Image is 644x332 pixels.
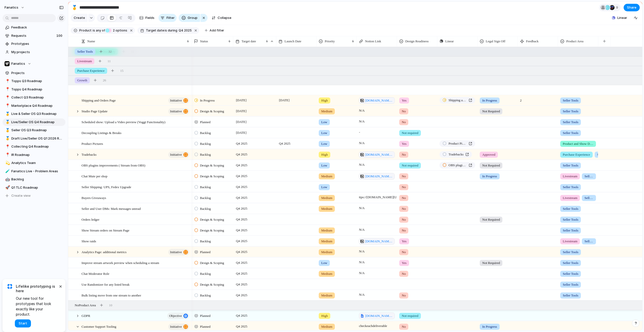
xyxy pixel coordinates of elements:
span: Purchase Experience [563,152,590,157]
span: Product Pictures [82,141,103,146]
span: Yes [402,260,407,265]
span: Target date [146,28,164,33]
button: 🧪 [5,169,10,174]
span: Q4 2025 [235,184,249,190]
span: Not Required [482,109,500,114]
span: Requests [11,33,55,38]
span: Scheduled show: Upload a Video preview (Voggt Functionality) [82,119,165,125]
span: Use Randomizer for any listed break [82,281,130,287]
span: No [402,120,406,125]
span: Fields [145,15,154,20]
span: Seller Tools [563,228,578,233]
a: 🥇Seller OS Q3 Roadmap [3,126,65,134]
span: Topps Q4 Roadmap [11,87,64,92]
a: 📍Collecting Q4 Roadmap [3,143,65,150]
a: 💫Analytics Team [3,159,65,167]
button: 🥇 [5,128,10,133]
span: Q4 2025 [235,206,249,212]
span: Q4 2025 [235,162,249,168]
span: Group [188,15,197,20]
button: 📍 [5,144,10,149]
span: N/A [357,258,397,265]
span: Legal Sign Off [486,39,505,44]
span: Medium [321,109,332,114]
span: 11 [107,59,111,64]
a: Tradebacks [439,151,472,158]
span: Seller Tools [563,120,578,125]
a: OBS plugins improvements ( Stream from OBS) [439,162,475,169]
span: Seller Tools [563,271,578,276]
span: Design & Scoping [200,163,224,168]
span: Seller Tools [563,185,578,190]
button: 🥇 [5,111,10,116]
span: Seller Tools [584,239,593,244]
div: 📍Collect Q3 Roadmap [3,94,65,101]
span: High [321,152,328,157]
span: Q4 2025 [235,216,249,222]
span: Seller Tools [563,217,578,222]
span: Chat Moderator Role [82,271,109,276]
span: Collect Q3 Roadmap [11,95,64,100]
span: Low [321,185,327,190]
div: 🤖 [5,177,9,182]
a: 🥇Live/Seller OS Q4 Roadmap [3,118,65,126]
span: Q4 2025 [235,238,249,244]
span: Fanatics Live - Problem Areas [11,169,64,174]
div: 📍Topps Q3 Roadmap [3,77,65,85]
span: Q4 2025 [235,271,249,277]
span: [DOMAIN_NAME][URL] [365,152,393,157]
span: Backlog [200,141,211,146]
span: Buyers Giveaways [82,195,106,201]
span: IR Roadmap [11,152,64,157]
span: Product Area [566,39,583,44]
span: Design Readiness [405,39,429,44]
span: Q4 2025 [235,260,249,266]
div: 📍 [5,95,9,101]
a: Feedback [3,24,65,31]
span: Planned [200,120,211,125]
span: Topps Q3 Roadmap [11,79,64,84]
span: Low [321,141,327,146]
button: 🥇 [5,120,10,125]
span: during [167,28,177,33]
span: 9 [616,5,620,10]
div: 🤖Backlog [3,176,65,183]
span: Decoupling Listings & Breaks [82,130,122,136]
button: initiative [168,323,189,330]
div: 🚀 [5,185,9,190]
span: No [402,195,406,201]
span: 2 [111,28,115,32]
button: Collapse [210,14,233,22]
span: Not required [402,163,418,168]
div: 📍 [5,103,9,109]
button: 📍 [5,103,10,108]
span: Product and Show Discovery [563,141,593,146]
span: Studio Page Update [82,108,107,114]
span: Projects [11,71,64,76]
span: Prototypes [11,41,64,46]
span: Medium [321,206,332,211]
span: Backlog [200,152,211,157]
span: Planned [200,250,211,255]
span: Q4 2025 [235,151,249,157]
span: Q4 2025 [235,141,249,147]
span: N/A [357,247,397,254]
span: Backlog [200,185,211,190]
button: 📍 [5,79,10,84]
span: initiative [170,151,182,158]
span: Create [74,15,85,20]
span: In Progress [482,174,497,179]
span: options [111,28,127,33]
span: Seller Tools [563,260,578,265]
span: ttps://[DOMAIN_NAME][URL] [357,193,397,200]
span: Medium [321,228,332,233]
span: Collecting Q4 Roadmap [11,144,64,149]
div: 📍Topps Q4 Roadmap [3,86,65,93]
span: Seller Tools [563,130,578,136]
span: Design & Scoping [200,282,224,287]
span: No [402,152,406,157]
span: N/A [357,204,397,211]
